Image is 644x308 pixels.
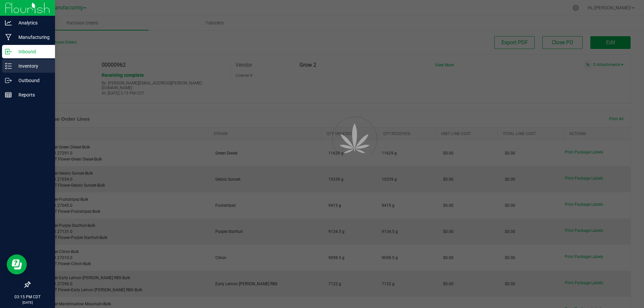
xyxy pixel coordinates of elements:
[12,48,52,56] p: Inbound
[5,34,12,41] inline-svg: Manufacturing
[5,77,12,84] inline-svg: Outbound
[5,91,12,98] inline-svg: Reports
[5,19,12,26] inline-svg: Analytics
[12,76,52,84] p: Outbound
[12,19,52,27] p: Analytics
[5,63,12,69] inline-svg: Inventory
[12,91,52,99] p: Reports
[7,254,27,274] iframe: Resource center
[12,33,52,41] p: Manufacturing
[12,62,52,70] p: Inventory
[3,300,52,305] p: [DATE]
[3,294,52,300] p: 03:15 PM CDT
[5,48,12,55] inline-svg: Inbound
